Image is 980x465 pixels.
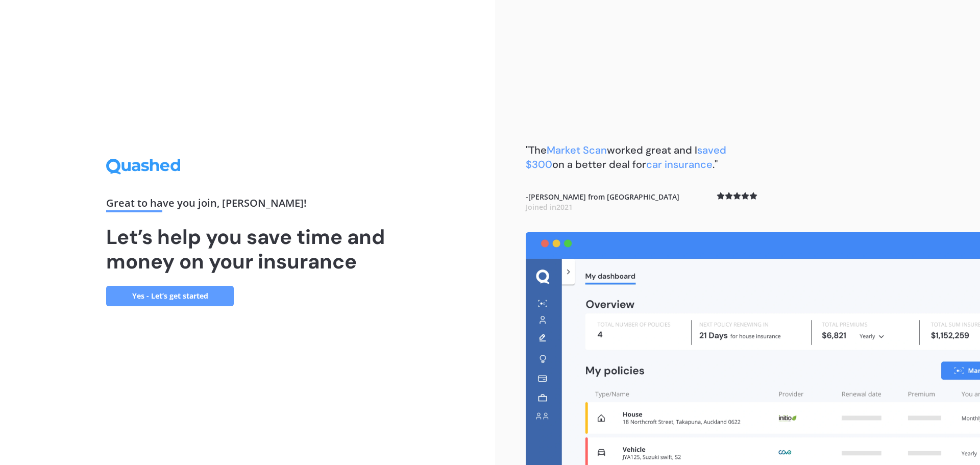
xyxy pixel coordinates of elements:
[526,232,980,465] img: dashboard.webp
[526,143,726,171] span: saved $300
[526,202,573,212] span: Joined in 2021
[106,286,234,306] a: Yes - Let’s get started
[526,192,679,212] b: - [PERSON_NAME] from [GEOGRAPHIC_DATA]
[106,225,389,274] h1: Let’s help you save time and money on your insurance
[106,198,389,212] div: Great to have you join , [PERSON_NAME] !
[547,143,607,157] span: Market Scan
[526,143,726,171] b: "The worked great and I on a better deal for ."
[646,158,713,171] span: car insurance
